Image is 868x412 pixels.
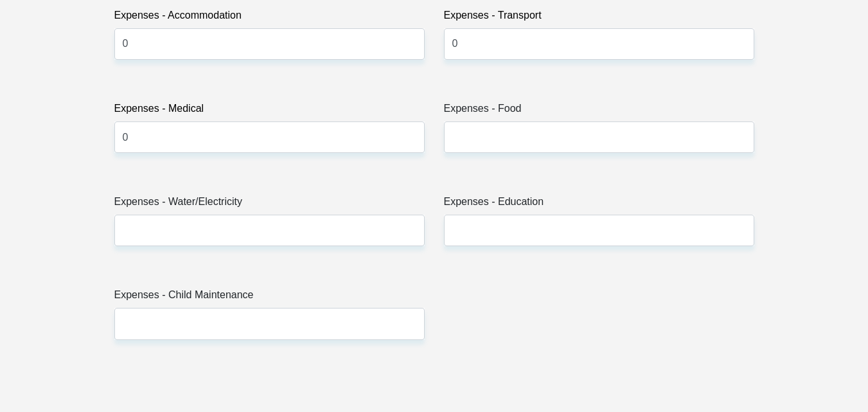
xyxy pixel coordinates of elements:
[114,194,425,215] label: Expenses - Water/Electricity
[114,101,425,121] label: Expenses - Medical
[444,8,754,28] label: Expenses - Transport
[114,308,425,339] input: Expenses - Child Maintenance
[114,28,425,60] input: Expenses - Accommodation
[444,194,754,215] label: Expenses - Education
[114,8,425,28] label: Expenses - Accommodation
[444,215,754,246] input: Expenses - Education
[444,101,754,121] label: Expenses - Food
[444,121,754,153] input: Expenses - Food
[114,287,425,308] label: Expenses - Child Maintenance
[444,28,754,60] input: Expenses - Transport
[114,215,425,246] input: Expenses - Water/Electricity
[114,121,425,153] input: Expenses - Medical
